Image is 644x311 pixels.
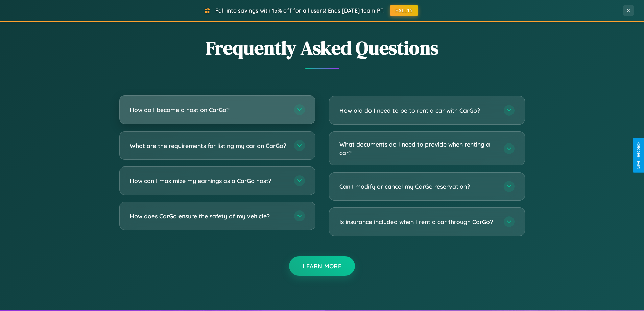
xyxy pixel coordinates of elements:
[339,106,497,115] h3: How old do I need to be to rent a car with CarGo?
[339,182,497,191] h3: Can I modify or cancel my CarGo reservation?
[130,177,287,185] h3: How can I maximize my earnings as a CarGo host?
[636,142,641,169] div: Give Feedback
[130,141,287,150] h3: What are the requirements for listing my car on CarGo?
[289,256,355,276] button: Learn More
[390,5,418,16] button: FALL15
[130,212,287,220] h3: How does CarGo ensure the safety of my vehicle?
[130,106,287,114] h3: How do I become a host on CarGo?
[215,7,385,14] span: Fall into savings with 15% off for all users! Ends [DATE] 10am PT.
[339,140,497,157] h3: What documents do I need to provide when renting a car?
[339,218,497,226] h3: Is insurance included when I rent a car through CarGo?
[119,35,525,61] h2: Frequently Asked Questions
